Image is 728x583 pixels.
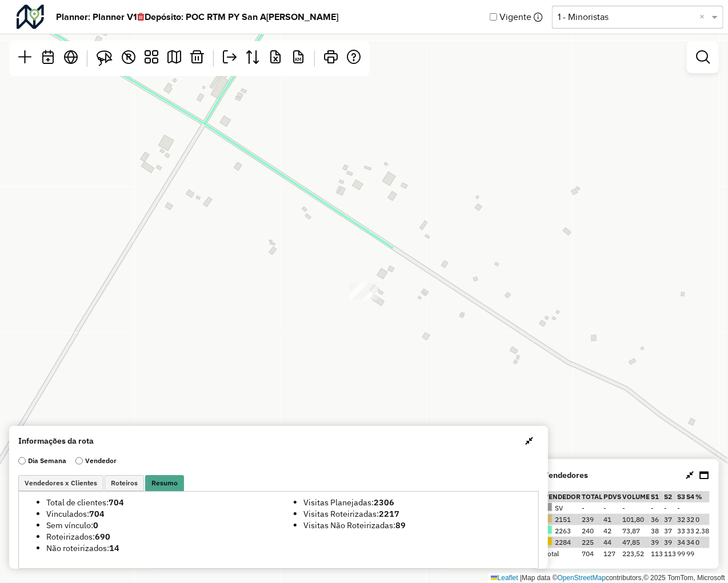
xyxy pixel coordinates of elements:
span: Resumo [151,480,178,486]
a: Roteirizar planner [163,46,186,71]
td: 44 [603,537,622,548]
li: Visitas Planejadas: [303,497,529,508]
strong: 704 [109,497,124,508]
td: 2.38 [695,525,710,537]
a: Exportar planner [218,46,241,71]
td: 39 [663,537,677,548]
li: Visitas Roteirizadas: [303,508,529,520]
th: S4 [686,491,695,502]
td: 32 [686,514,695,525]
td: 99 [677,548,686,560]
td: SV [543,502,581,514]
td: - [622,502,650,514]
td: 47,85 [622,537,650,548]
a: Gabarito [140,46,163,71]
td: 36 [650,514,663,525]
li: Visitas Não Roteirizadas: [303,520,529,531]
li: Sem vínculo: [46,520,271,531]
div: Map data © contributors,© 2025 TomTom, Microsoft [488,573,728,583]
td: 2284 [543,537,581,548]
th: Vendedor [543,491,581,502]
th: PDVs [603,491,622,502]
td: 2151 [543,514,581,525]
div: SEGOVIA, JOSE RRICARDO [350,283,378,300]
strong: 690 [95,531,110,542]
strong: 2306 [374,497,394,508]
td: 113 [650,548,663,560]
li: Vinculados: [46,508,271,520]
td: 42 [603,525,622,537]
a: Planner D+1 ou D-1 [37,46,59,71]
th: % total clientes quinzenais [695,491,710,502]
td: 37 [663,514,677,525]
span: R [126,52,132,61]
th: S1 [650,491,663,502]
span: Vendedores x Clientes [25,480,97,486]
a: Visão geral - Abre nova aba [59,46,82,71]
li: Não roteirizados: [46,542,271,554]
td: 33 [677,525,686,537]
td: 239 [581,514,603,525]
td: 37 [663,525,677,537]
td: 41 [603,514,622,525]
li: Total de clientes: [46,497,271,508]
strong: Informações da rota [18,435,94,447]
a: Imprimir rotas [319,46,342,71]
a: Exportar dados vendas [241,46,264,71]
a: Iniciar novo planner [14,46,37,71]
td: 0 [695,537,710,548]
a: Leaflet [491,574,518,582]
th: S3 [677,491,686,502]
strong: Planner: Planner V1 [56,10,145,24]
strong: 89 [395,520,406,530]
strong: 2217 [379,508,399,519]
td: 38 [650,525,663,537]
td: 73,87 [622,525,650,537]
a: Relatório de km [287,46,310,71]
td: 704 [581,548,603,560]
strong: Depósito: POC RTM PY San A[PERSON_NAME] [145,10,338,24]
td: 225 [581,537,603,548]
label: Vendedor [75,456,117,466]
td: 101,80 [622,514,650,525]
td: 2263 [543,525,581,537]
th: Volume [622,491,650,502]
label: Dia Semana [18,456,66,466]
input: Dia Semana [18,456,26,466]
td: Total [543,548,581,560]
input: Vendedor [75,456,83,466]
a: Exibir filtros [691,46,714,69]
th: Total de clientes [581,491,603,502]
div: Vigente [490,5,723,29]
td: - [581,502,603,514]
td: - [663,502,677,514]
span: KM [295,57,302,62]
td: - [603,502,622,514]
img: Selecionar atividades - laço [97,50,113,66]
li: Roteirizados: [46,531,271,542]
a: Exportar frequência em lote [264,46,287,71]
td: 32 [677,514,686,525]
a: OpenStreetMap [558,574,606,582]
em: As informações de visita de um planner vigente são consideradas oficiais e exportadas para outros... [534,13,543,22]
strong: 0 [93,520,98,530]
td: 34 [686,537,695,548]
span: Roteiros [111,480,138,486]
span: Clear all [699,10,709,24]
em: Exibir rótulo [122,50,135,64]
strong: 14 [109,542,119,553]
td: 223,52 [622,548,650,560]
td: 39 [650,537,663,548]
td: - [677,502,686,514]
strong: 704 [89,508,105,519]
td: 99 [686,548,695,560]
strong: Vendedores [543,469,588,481]
td: 0 [695,514,710,525]
span: | [520,574,522,582]
td: - [650,502,663,514]
td: 33 [686,525,695,537]
td: 240 [581,525,603,537]
a: Excluir roteiros [186,46,209,71]
td: 34 [677,537,686,548]
td: 127 [603,548,622,560]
